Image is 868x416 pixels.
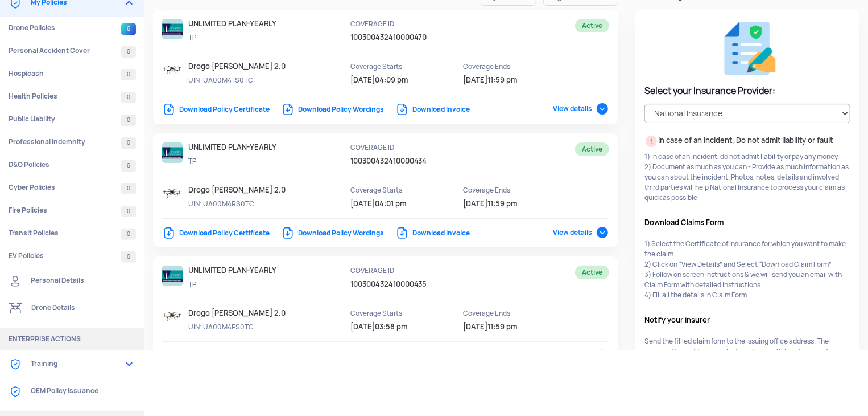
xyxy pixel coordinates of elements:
span: 11:59 pm [487,322,517,332]
span: View details [553,228,609,237]
img: ic_Personal%20details.svg [9,274,22,288]
span: 6 [121,23,136,35]
p: UNLIMITED PLAN-YEARLY [188,142,291,153]
span: [DATE] [350,322,375,332]
p: Coverage Starts [350,185,453,195]
span: 03:58 pm [375,322,407,332]
span: [DATE] [463,322,487,332]
h4: Select your Insurance Provider: [644,84,850,98]
span: Download Claims Form [644,217,819,229]
p: UA00M4RS0TC [188,199,291,209]
span: 11:59 pm [487,199,517,209]
span: [DATE] [350,199,375,209]
a: Download Policy Certificate [162,105,270,114]
span: 04:01 pm [375,199,406,209]
span: [DATE] [463,75,487,85]
img: ic_Coverages.svg [9,357,22,371]
img: ic_Drone%20details.svg [9,301,23,315]
img: ic_nationallogo.png [162,19,183,39]
p: TP [188,279,291,289]
span: Active [575,19,609,32]
span: 0 [121,229,136,240]
p: Send the fillled claim form to the issuing office address. The issuing office address can be foun... [644,336,850,357]
img: img-drogo-krishi2.jpg [162,185,183,199]
p: 23/12/2025 11:59 pm [463,199,565,209]
p: Coverage Starts [350,308,453,319]
p: 100300432410000435 [350,279,470,289]
p: 24/12/2024 04:09 pm [350,75,453,85]
img: expand_more.png [122,357,136,371]
p: COVERAGE ID [350,19,453,29]
p: Drogo Krishi 2.0 [188,308,291,319]
span: 04:09 pm [375,75,408,85]
span: 0 [121,69,136,80]
img: ic_alert.svg [644,134,658,148]
span: 0 [121,251,136,263]
p: 23/12/2025 11:59 pm [463,75,565,85]
p: COVERAGE ID [350,266,453,276]
p: 23/12/2025 11:59 pm [463,322,565,332]
span: Active [575,142,609,156]
a: Download Invoice [395,229,470,238]
p: UA00M4PS0TC [188,322,291,332]
span: Notify your insurer [644,314,819,327]
p: In case of an incident, Do not admit liability or fault [644,134,850,148]
p: UNLIMITED PLAN-YEARLY [188,266,291,276]
p: Drogo Krishi 2.0 [188,185,291,195]
span: 0 [121,115,136,126]
span: [DATE] [463,199,487,209]
span: 11:59 pm [487,75,517,85]
img: ic_fill_claim_form%201.png [717,18,778,79]
p: COVERAGE ID [350,142,453,153]
a: Download Invoice [395,105,470,114]
span: 0 [121,206,136,217]
p: Coverage Ends [463,62,565,72]
img: img-drogo-krishi2.jpg [162,62,183,75]
p: 100300432410000434 [350,156,470,166]
p: Drogo Krishi 2.0 [188,62,291,72]
span: 0 [121,92,136,103]
p: Coverage Ends [463,185,565,195]
img: ic_nationallogo.png [162,142,183,163]
span: View details [553,104,609,113]
a: Download Policy Wordings [281,229,384,238]
p: 24/12/2024 03:58 pm [350,322,453,332]
a: Download Policy Wordings [281,105,384,114]
span: Active [575,266,609,279]
img: ic_nationallogo.png [162,266,183,286]
p: Coverage Starts [350,62,453,72]
img: img-drogo-krishi2.jpg [162,308,183,322]
img: ic_Coverages.svg [9,385,22,398]
span: 0 [121,183,136,194]
p: Coverage Ends [463,308,565,319]
span: 0 [121,137,136,149]
span: 0 [121,160,136,172]
p: 24/12/2024 04:01 pm [350,199,453,209]
p: UA00M4TS0TC [188,75,291,85]
p: TP [188,32,291,43]
p: UNLIMITED PLAN-YEARLY [188,19,291,29]
span: [DATE] [350,75,375,85]
a: Download Policy Certificate [162,229,270,238]
span: 0 [121,46,136,58]
p: TP [188,156,291,166]
p: 1) Select the Certificate of Insurance for which you want to make the claim 2) Click on “View Det... [644,239,850,300]
p: 1) In case of an incident, do not admit liability or pay any money. 2) Document as much as you ca... [644,152,850,203]
p: 100300432410000470 [350,32,470,43]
